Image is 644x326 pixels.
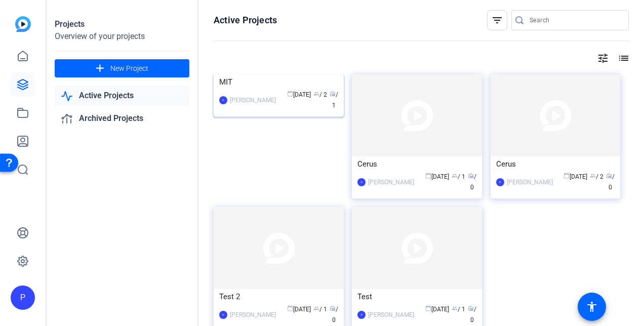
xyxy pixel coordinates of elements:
span: radio [330,91,336,97]
mat-icon: add [94,62,106,75]
mat-icon: tune [597,52,609,64]
a: Active Projects [55,86,189,106]
div: [PERSON_NAME] [230,310,276,320]
span: calendar_today [287,305,293,311]
span: / 0 [468,306,476,323]
img: blue-gradient.svg [15,16,31,32]
span: [DATE] [425,173,449,180]
span: New Project [110,63,148,74]
span: / 2 [313,91,327,98]
span: radio [606,173,612,179]
div: [PERSON_NAME] [368,177,414,187]
div: P [11,286,35,310]
div: Overview of your projects [55,30,189,43]
div: MIT [219,74,338,90]
span: group [313,305,319,311]
mat-icon: accessibility [586,301,598,313]
span: radio [468,173,474,179]
span: / 0 [330,306,338,323]
span: [DATE] [287,91,311,98]
span: / 1 [313,306,327,313]
mat-icon: filter_list [491,14,503,26]
div: P [357,311,366,319]
span: calendar_today [563,173,570,179]
div: Test [357,289,476,304]
button: New Project [55,59,189,77]
span: / 0 [468,173,476,191]
div: P [219,311,227,319]
span: calendar_today [287,91,293,97]
div: [PERSON_NAME] [507,177,553,187]
span: / 0 [606,173,615,191]
h1: Active Projects [214,14,277,26]
span: / 2 [590,173,603,180]
span: radio [330,305,336,311]
div: Cerus [357,156,476,172]
span: group [452,305,458,311]
span: group [452,173,458,179]
span: calendar_today [425,173,431,179]
a: Archived Projects [55,108,189,129]
span: [DATE] [425,306,449,313]
div: P [219,96,227,104]
div: Cerus [496,156,615,172]
span: group [313,91,319,97]
div: [PERSON_NAME] [368,310,414,320]
div: P [496,178,504,186]
span: group [590,173,596,179]
input: Search [530,14,621,26]
span: / 1 [452,306,465,313]
span: [DATE] [563,173,587,180]
div: P [357,178,366,186]
span: / 1 [330,91,338,109]
span: calendar_today [425,305,431,311]
span: / 1 [452,173,465,180]
div: [PERSON_NAME] [230,95,276,105]
span: [DATE] [287,306,311,313]
div: Projects [55,18,189,30]
span: radio [468,305,474,311]
div: Test 2 [219,289,338,304]
mat-icon: list [617,52,629,64]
